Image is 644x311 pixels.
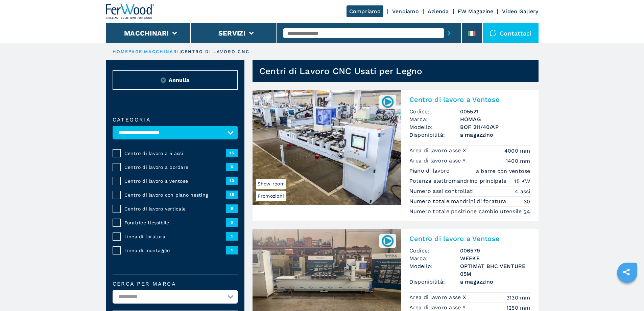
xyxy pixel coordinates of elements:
[124,192,226,198] span: Centro di lavoro con piano nesting
[476,167,530,175] em: a barre con ventose
[409,115,460,123] span: Marca:
[113,117,238,123] label: Categoria
[409,254,460,262] span: Marca:
[409,123,460,131] span: Modello:
[483,23,539,43] div: Contattaci
[460,278,530,286] span: a magazzino
[124,233,226,240] span: Linea di foratura
[444,25,454,41] button: submit-button
[409,95,530,104] h2: Centro di lavoro a Ventose
[259,66,423,76] h1: Centri di Lavoro CNC Usati per Legno
[381,95,394,108] img: 005521
[524,208,530,216] em: 24
[514,177,530,185] em: 15 KW
[460,108,530,115] h3: 005521
[409,208,524,215] p: Numero totale posizione cambio utensile
[256,179,286,189] span: Show room
[618,264,635,281] a: sharethis
[460,247,530,254] h3: 006579
[409,247,460,254] span: Codice:
[409,235,530,243] h2: Centro di lavoro a Ventose
[124,205,226,212] span: Centro di lavoro verticale
[226,204,238,213] span: 9
[181,49,249,55] p: centro di lavoro cnc
[226,177,238,185] span: 13
[515,187,530,195] em: 4 assi
[226,246,238,254] span: 1
[347,5,383,17] a: Compriamo
[409,177,508,185] p: Potenza elettromandrino principale
[144,49,180,54] a: macchinari
[169,76,190,84] span: Annulla
[506,157,530,165] em: 1400 mm
[460,131,530,139] span: a magazzino
[409,294,468,301] p: Area di lavoro asse X
[113,70,238,90] button: ResetAnnulla
[458,8,494,15] a: FW Magazine
[226,163,238,171] span: 6
[124,164,226,171] span: Centro di lavoro a bordare
[124,219,226,226] span: Foratrice flessibile
[409,147,468,154] p: Area di lavoro asse X
[253,90,539,221] a: Centro di lavoro a Ventose HOMAG BOF 211/40/APPromozioniShow room005521Centro di lavoro a Ventose...
[506,294,530,302] em: 3130 mm
[504,147,530,155] em: 4000 mm
[218,29,246,37] button: Servizi
[124,29,169,37] button: Macchinari
[256,191,286,201] span: Promozioni
[381,234,394,247] img: 006579
[253,90,401,205] img: Centro di lavoro a Ventose HOMAG BOF 211/40/AP
[460,262,530,278] h3: OPTIMAT BHC VENTURE 05M
[409,157,468,164] p: Area di lavoro asse Y
[180,49,181,54] span: |
[161,77,166,83] img: Reset
[124,178,226,184] span: Centro di lavoro a ventose
[428,8,449,15] a: Azienda
[124,247,226,254] span: Linea di montaggio
[409,131,460,139] span: Disponibilità:
[524,198,530,205] em: 30
[460,254,530,262] h3: WEEKE
[460,115,530,123] h3: HOMAG
[409,262,460,278] span: Modello:
[409,278,460,286] span: Disponibilità:
[226,191,238,199] span: 15
[226,232,238,240] span: 1
[113,49,143,54] a: HOMEPAGE
[106,4,154,19] img: Ferwood
[142,49,144,54] span: |
[409,198,508,205] p: Numero totale mandrini di foratura
[502,8,538,15] a: Video Gallery
[490,30,496,37] img: Contattaci
[615,281,639,306] iframe: Chat
[460,123,530,131] h3: BOF 211/40/AP
[113,281,238,287] label: Cerca per marca
[226,149,238,157] span: 15
[409,167,452,175] p: Piano di lavoro
[226,218,238,226] span: 5
[409,187,476,195] p: Numero assi controllati
[392,8,419,15] a: Vendiamo
[124,150,226,157] span: Centro di lavoro a 5 assi
[409,108,460,115] span: Codice:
